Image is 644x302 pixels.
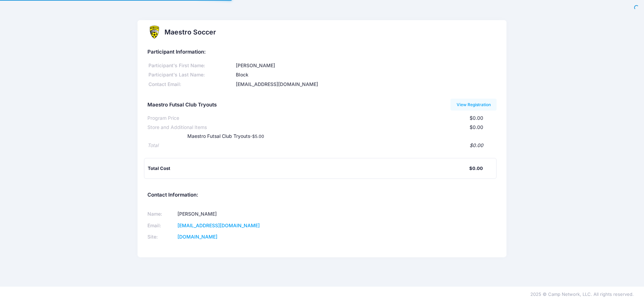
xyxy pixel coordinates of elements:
[147,71,235,78] div: Participant's Last Name:
[147,220,175,231] td: Email:
[147,102,217,108] h5: Maestro Futsal Club Tryouts
[470,115,483,121] span: $0.00
[235,81,497,88] div: [EMAIL_ADDRESS][DOMAIN_NAME]
[207,124,483,131] div: $0.00
[147,49,497,55] h5: Participant Information:
[147,81,235,88] div: Contact Email:
[147,208,175,220] td: Name:
[147,62,235,69] div: Participant's First Name:
[530,291,634,297] span: 2025 © Camp Network, LLC. All rights reserved.
[235,71,497,78] div: Block
[235,62,497,69] div: [PERSON_NAME]
[450,99,497,110] a: View Registration
[174,133,381,140] div: Maestro Futsal Club Tryouts
[147,142,158,149] div: Total
[158,142,483,149] div: $0.00
[147,124,207,131] div: Store and Additional Items
[164,28,216,36] h2: Maestro Soccer
[147,115,179,122] div: Program Price
[147,231,175,243] td: Site:
[177,222,260,228] a: [EMAIL_ADDRESS][DOMAIN_NAME]
[469,165,483,172] div: $0.00
[177,234,217,240] a: [DOMAIN_NAME]
[250,134,264,139] small: -$5.00
[148,165,469,172] div: Total Cost
[175,208,313,220] td: [PERSON_NAME]
[147,192,497,198] h5: Contact Information:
